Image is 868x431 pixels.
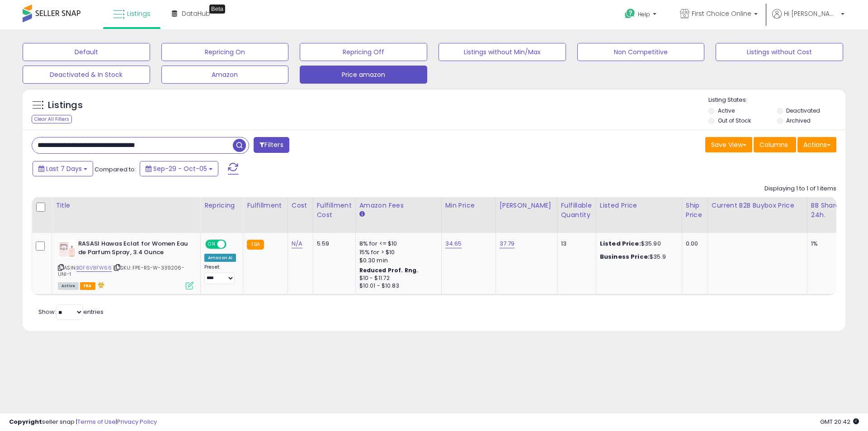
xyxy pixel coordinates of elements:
[500,239,515,248] a: 37.79
[161,43,289,61] button: Repricing On
[600,253,675,261] div: $35.9
[445,201,492,210] div: Min Price
[686,201,704,220] div: Ship Price
[317,201,352,220] div: Fulfillment Cost
[94,165,136,174] span: Compared to:
[359,210,365,218] small: Amazon Fees.
[300,66,427,84] button: Price amazon
[359,256,434,265] div: $0.30 min
[600,239,641,248] b: Listed Price:
[33,161,93,176] button: Last 7 Days
[561,201,592,220] div: Fulfillable Quantity
[247,201,283,210] div: Fulfillment
[561,240,589,248] div: 13
[797,137,836,152] button: Actions
[182,9,210,18] span: DataHub
[359,275,434,282] div: $10 - $11.72
[300,43,427,61] button: Repricing Off
[76,264,112,272] a: B0F6V8FW66
[638,10,650,18] span: Help
[764,185,836,193] div: Displaying 1 to 1 of 1 items
[600,240,675,248] div: $35.90
[204,201,239,210] div: Repricing
[445,239,462,248] a: 34.65
[292,201,309,210] div: Cost
[500,201,553,210] div: [PERSON_NAME]
[46,164,82,173] span: Last 7 Days
[754,137,796,152] button: Columns
[600,252,650,261] b: Business Price:
[359,282,434,290] div: $10.01 - $10.83
[254,137,289,153] button: Filters
[247,240,264,250] small: FBA
[78,240,188,259] b: RASASI Hawas Eclat for Women Eau de Parfum Spray, 3.4 Ounce
[292,239,302,248] a: N/A
[127,9,151,18] span: Listings
[784,9,838,18] span: Hi [PERSON_NAME]
[708,96,845,104] p: Listing States:
[58,282,79,290] span: All listings currently available for purchase on Amazon
[359,240,434,248] div: 8% for <= $10
[95,282,105,288] i: hazardous material
[716,43,843,61] button: Listings without Cost
[705,137,752,152] button: Save View
[359,201,438,210] div: Amazon Fees
[718,107,735,114] label: Active
[206,241,217,248] span: ON
[618,1,665,29] a: Help
[48,99,83,112] h5: Listings
[153,164,207,173] span: Sep-29 - Oct-05
[772,9,844,29] a: Hi [PERSON_NAME]
[759,140,788,149] span: Columns
[58,264,184,278] span: | SKU: FPE-RS-W-339206-UNI-1
[38,308,104,316] span: Show: entries
[692,9,751,18] span: First Choice Online
[317,240,349,248] div: 5.59
[23,66,150,84] button: Deactivated & In Stock
[577,43,705,61] button: Non Competitive
[786,117,811,124] label: Archived
[140,161,218,176] button: Sep-29 - Oct-05
[225,241,240,248] span: OFF
[209,5,225,14] div: Tooltip anchor
[58,240,193,289] div: ASIN:
[811,240,841,248] div: 1%
[600,201,678,210] div: Listed Price
[811,201,844,220] div: BB Share 24h.
[359,248,434,256] div: 15% for > $10
[32,115,72,123] div: Clear All Filters
[439,43,566,61] button: Listings without Min/Max
[359,266,419,274] b: Reduced Prof. Rng.
[624,8,636,19] i: Get Help
[23,43,150,61] button: Default
[56,201,197,210] div: Title
[58,240,76,258] img: 41YFBWG931L._SL40_.jpg
[686,240,701,248] div: 0.00
[80,282,95,290] span: FBA
[786,107,820,114] label: Deactivated
[712,201,803,210] div: Current B2B Buybox Price
[204,264,236,284] div: Preset:
[718,117,751,124] label: Out of Stock
[161,66,289,84] button: Amazon
[204,254,236,262] div: Amazon AI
